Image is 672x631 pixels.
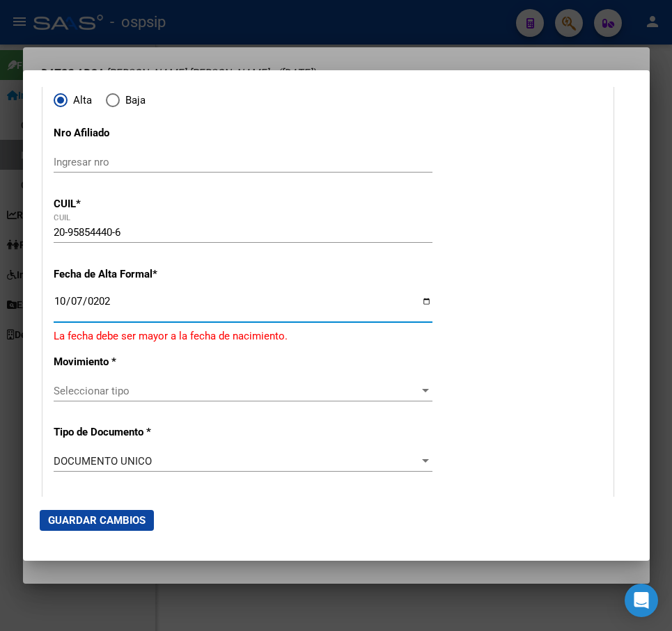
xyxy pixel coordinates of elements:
[54,495,218,511] p: Nro Documento
[54,354,218,370] p: Movimiento *
[54,424,218,440] p: Tipo de Documento *
[54,125,218,141] p: Nro Afiliado
[48,514,146,527] span: Guardar Cambios
[54,97,159,109] mat-radio-group: Elija una opción
[54,455,152,468] span: DOCUMENTO UNICO
[54,385,420,397] span: Seleccionar tipo
[54,196,218,212] p: CUIL
[120,93,146,109] span: Baja
[54,266,218,282] p: Fecha de Alta Formal
[54,328,602,344] p: La fecha debe ser mayor a la fecha de nacimiento.
[68,93,92,109] span: Alta
[625,584,658,617] div: Open Intercom Messenger
[40,510,154,531] button: Guardar Cambios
